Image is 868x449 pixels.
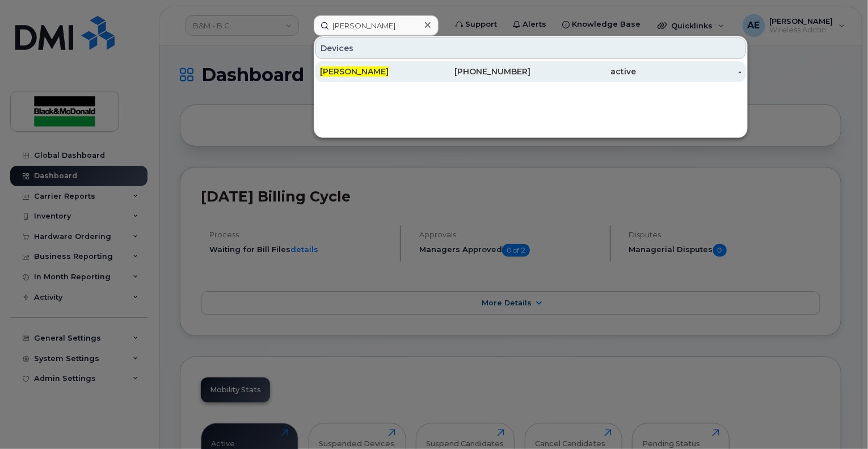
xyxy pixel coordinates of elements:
div: [PHONE_NUMBER] [425,66,531,77]
div: Devices [315,37,746,59]
div: active [531,66,637,77]
span: [PERSON_NAME] [320,66,389,77]
a: [PERSON_NAME][PHONE_NUMBER]active- [315,61,746,82]
div: - [636,66,741,77]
